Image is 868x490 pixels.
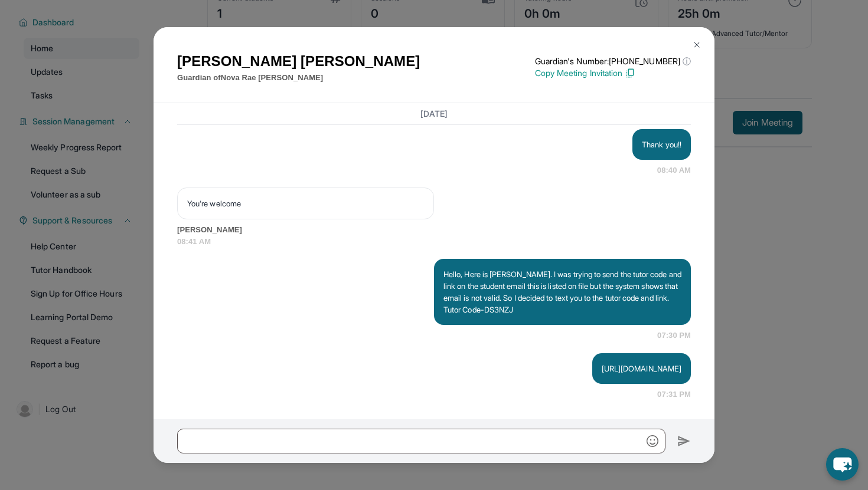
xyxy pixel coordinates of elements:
[657,389,691,400] span: 07:31 PM
[692,40,701,50] img: Close Icon
[177,51,420,72] h1: [PERSON_NAME] [PERSON_NAME]
[625,68,635,78] img: Copy Icon
[683,55,691,67] span: ⓘ
[177,72,420,84] p: Guardian of Nova Rae [PERSON_NAME]
[177,224,691,236] span: [PERSON_NAME]
[657,330,691,341] span: 07:30 PM
[443,268,681,315] p: Hello, Here is [PERSON_NAME]. I was trying to send the tutor code and link on the student email t...
[647,435,658,447] img: Emoji
[657,165,691,176] span: 08:40 AM
[677,434,691,448] img: Send icon
[602,363,681,374] p: [URL][DOMAIN_NAME]
[177,236,691,248] span: 08:41 AM
[535,55,691,67] p: Guardian's Number: [PHONE_NUMBER]
[642,139,681,150] p: Thank you!!
[187,198,424,209] p: You're welcome
[177,108,691,120] h3: [DATE]
[826,448,859,481] button: chat-button
[535,67,691,79] p: Copy Meeting Invitation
